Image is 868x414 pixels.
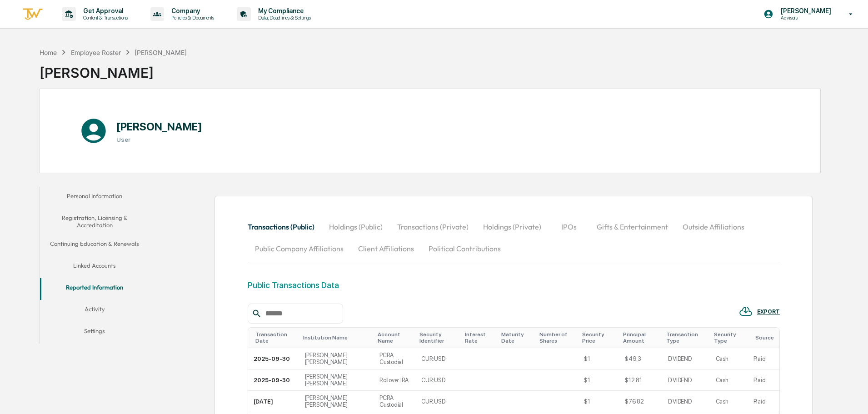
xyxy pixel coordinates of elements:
[582,331,616,344] div: Toggle SortBy
[351,238,421,259] button: Client Affiliations
[579,369,619,391] td: $1
[255,331,296,344] div: Toggle SortBy
[416,369,461,391] td: CUR:USD
[251,7,315,15] p: My Compliance
[248,280,339,290] div: Public Transactions Data
[666,331,707,344] div: Toggle SortBy
[476,216,549,238] button: Holdings (Private)
[374,391,416,412] td: PCRA Custodial
[248,391,299,412] td: [DATE]
[714,331,744,344] div: Toggle SortBy
[164,15,219,21] p: Policies & Documents
[619,348,662,369] td: $49.3
[390,216,476,238] button: Transactions (Private)
[748,348,779,369] td: Plaid
[22,7,44,22] img: logo
[251,15,315,21] p: Data, Deadlines & Settings
[303,334,370,341] div: Toggle SortBy
[710,348,748,369] td: Cash
[116,120,202,133] h1: [PERSON_NAME]
[619,391,662,412] td: $76.82
[71,49,121,56] div: Employee Roster
[40,278,149,300] button: Reported Information
[299,369,374,391] td: [PERSON_NAME] [PERSON_NAME]
[40,209,149,234] button: Registration, Licensing & Accreditation
[322,216,390,238] button: Holdings (Public)
[675,216,752,238] button: Outside Affiliations
[248,369,299,391] td: 2025-09-30
[839,384,863,409] iframe: Open customer support
[40,300,149,322] button: Activity
[135,49,187,56] div: [PERSON_NAME]
[40,49,57,56] div: Home
[663,391,710,412] td: DIVIDEND
[419,331,457,344] div: Toggle SortBy
[416,348,461,369] td: CUR:USD
[416,391,461,412] td: CUR:USD
[40,322,149,344] button: Settings
[579,391,619,412] td: $1
[710,391,748,412] td: Cash
[378,331,412,344] div: Toggle SortBy
[663,369,710,391] td: DIVIDEND
[739,304,753,318] img: EXPORT
[579,348,619,369] td: $1
[374,348,416,369] td: PCRA Custodial
[76,7,132,15] p: Get Approval
[299,391,374,412] td: [PERSON_NAME] [PERSON_NAME]
[748,391,779,412] td: Plaid
[773,7,836,15] p: [PERSON_NAME]
[421,238,508,259] button: Political Contributions
[710,369,748,391] td: Cash
[299,348,374,369] td: [PERSON_NAME] [PERSON_NAME]
[663,348,710,369] td: DIVIDEND
[619,369,662,391] td: $12.81
[589,216,675,238] button: Gifts & Entertainment
[248,348,299,369] td: 2025-09-30
[374,369,416,391] td: Rollover IRA
[748,369,779,391] td: Plaid
[465,331,494,344] div: Toggle SortBy
[248,238,351,259] button: Public Company Affiliations
[40,234,149,256] button: Continuing Education & Renewals
[116,136,202,143] h3: User
[248,216,322,238] button: Transactions (Public)
[755,334,776,341] div: Toggle SortBy
[40,187,149,209] button: Personal Information
[40,256,149,278] button: Linked Accounts
[40,187,149,344] div: secondary tabs example
[549,216,589,238] button: IPOs
[757,309,780,315] div: EXPORT
[773,15,836,21] p: Advisors
[539,331,575,344] div: Toggle SortBy
[248,216,780,259] div: secondary tabs example
[501,331,532,344] div: Toggle SortBy
[164,7,219,15] p: Company
[76,15,132,21] p: Content & Transactions
[40,57,187,81] div: [PERSON_NAME]
[623,331,658,344] div: Toggle SortBy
